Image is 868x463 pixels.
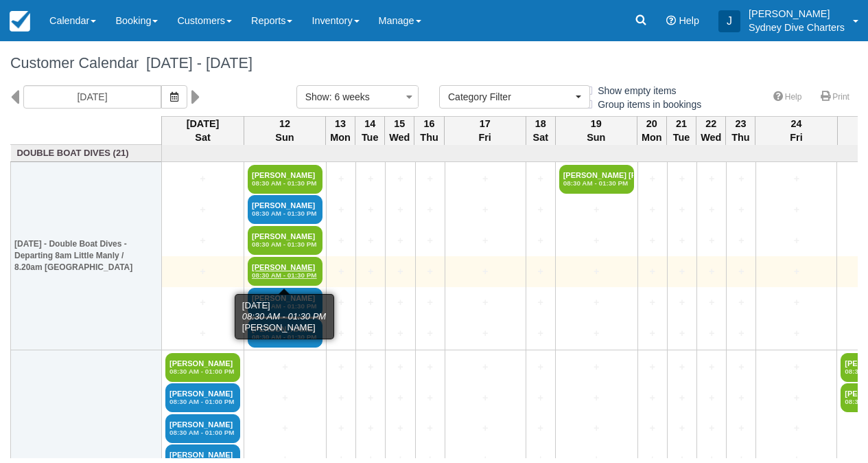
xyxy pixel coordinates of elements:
a: + [730,391,752,405]
a: + [701,264,723,279]
span: Category Filter [448,90,572,104]
a: + [760,391,833,405]
a: + [760,360,833,374]
a: + [730,203,752,217]
a: + [730,326,752,341]
a: + [671,326,693,341]
a: [PERSON_NAME]08:30 AM - 01:30 PM [248,288,322,317]
a: + [559,203,634,217]
em: 08:30 AM - 01:30 PM [252,179,318,188]
th: 16 Thu [414,116,444,145]
a: + [701,172,723,186]
a: + [730,421,752,436]
a: + [330,391,352,405]
a: + [701,203,723,217]
p: Sydney Dive Charters [749,21,845,34]
a: + [389,203,411,217]
a: + [642,326,664,341]
a: + [449,326,522,341]
a: + [530,203,552,217]
a: + [330,264,352,279]
a: + [449,264,522,279]
em: 08:30 AM - 01:00 PM [169,429,236,437]
a: + [730,360,752,374]
em: 08:30 AM - 01:30 PM [252,240,318,249]
a: [PERSON_NAME]08:30 AM - 01:30 PM [248,257,322,286]
a: + [559,264,634,279]
a: + [671,203,693,217]
a: + [360,172,382,186]
a: + [559,295,634,310]
th: [DATE] - Double Boat Dives - Departing 8am Little Manly / 8.20am [GEOGRAPHIC_DATA] [11,162,162,350]
a: + [760,172,833,186]
a: + [642,172,664,186]
a: + [701,421,723,436]
a: + [419,326,441,341]
a: + [360,203,382,217]
a: + [449,295,522,310]
th: 18 Sat [526,116,555,145]
a: + [449,360,522,374]
a: + [419,295,441,310]
a: [PERSON_NAME]08:30 AM - 01:00 PM [165,383,240,412]
a: + [330,203,352,217]
a: + [248,421,322,436]
th: 12 Sun [244,116,326,145]
a: [PERSON_NAME]08:30 AM - 01:00 PM [165,414,240,443]
a: + [642,360,664,374]
th: 23 Thu [726,116,755,145]
a: + [701,391,723,405]
a: + [559,326,634,341]
a: + [389,391,411,405]
th: 14 Tue [355,116,385,145]
a: + [419,391,441,405]
a: + [165,234,240,248]
em: 08:30 AM - 01:30 PM [252,271,318,280]
a: + [559,391,634,405]
a: + [449,172,522,186]
em: 08:30 AM - 01:30 PM [252,333,318,341]
a: + [760,203,833,217]
a: + [330,326,352,341]
p: [PERSON_NAME] [749,7,845,21]
h1: Customer Calendar [10,55,858,71]
em: 08:30 AM - 01:30 PM [252,210,318,218]
a: + [701,360,723,374]
a: + [360,421,382,436]
a: + [730,264,752,279]
a: + [642,391,664,405]
i: Help [666,16,676,25]
a: + [642,421,664,436]
a: + [360,264,382,279]
a: + [419,172,441,186]
a: + [701,234,723,248]
a: [PERSON_NAME]08:30 AM - 01:30 PM [248,319,322,348]
a: + [449,234,522,248]
a: + [530,234,552,248]
a: + [671,360,693,374]
a: + [419,264,441,279]
a: + [530,295,552,310]
a: + [730,295,752,310]
a: + [449,391,522,405]
a: + [360,234,382,248]
th: 15 Wed [385,116,414,145]
a: + [671,391,693,405]
a: + [559,421,634,436]
a: + [730,172,752,186]
a: + [530,391,552,405]
a: + [760,326,833,341]
em: 08:30 AM - 01:00 PM [169,398,236,406]
a: + [360,295,382,310]
a: + [389,421,411,436]
a: + [389,360,411,374]
a: + [671,264,693,279]
a: + [530,421,552,436]
a: + [389,264,411,279]
th: 19 Sun [555,116,637,145]
a: + [530,360,552,374]
a: + [360,391,382,405]
button: Show: 6 weeks [296,85,419,109]
th: 13 Mon [325,116,355,145]
a: + [389,172,411,186]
